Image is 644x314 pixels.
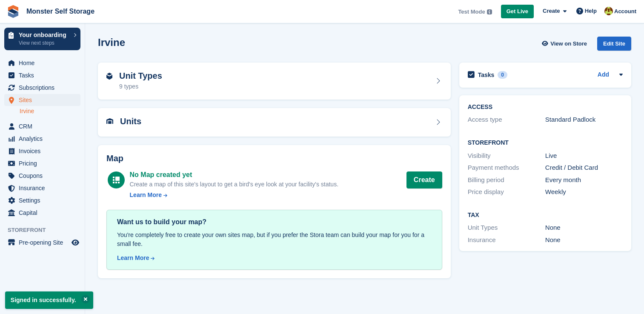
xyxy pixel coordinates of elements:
[4,69,80,81] a: menu
[19,170,70,182] span: Coupons
[4,28,80,50] a: Your onboarding View next steps
[19,207,70,219] span: Capital
[541,37,590,51] a: View on Store
[614,7,636,16] span: Account
[19,133,70,145] span: Analytics
[98,37,125,48] h2: Irvine
[468,151,545,161] div: Visibility
[19,57,70,69] span: Home
[19,82,70,94] span: Subscriptions
[4,94,80,106] a: menu
[597,37,631,51] div: Edit Site
[4,237,80,248] a: menu
[543,7,560,15] span: Create
[19,32,69,38] p: Your onboarding
[4,157,80,169] a: menu
[4,170,80,182] a: menu
[468,212,623,219] h2: Tax
[98,63,451,100] a: Unit Types 9 types
[98,108,451,137] a: Units
[478,71,495,79] h2: Tasks
[458,8,485,16] span: Test Mode
[604,7,613,15] img: Kurun Sangha
[106,154,442,163] h2: Map
[4,194,80,206] a: menu
[468,140,623,146] h2: Storefront
[545,115,623,125] div: Standard Padlock
[23,4,98,18] a: Monster Self Storage
[545,223,623,233] div: None
[19,157,70,169] span: Pricing
[19,94,70,106] span: Sites
[130,170,338,180] div: No Map created yet
[406,171,442,188] button: Create
[468,115,545,125] div: Access type
[119,82,162,91] div: 9 types
[19,237,70,248] span: Pre-opening Site
[545,235,623,245] div: None
[487,9,492,14] img: icon-info-grey-7440780725fd019a000dd9b08b2336e03edf1995a4989e88bcd33f0948082b44.svg
[4,182,80,194] a: menu
[4,57,80,69] a: menu
[119,71,162,81] h2: Unit Types
[117,254,149,263] div: Learn More
[5,291,93,309] p: Signed in successfully.
[7,5,20,18] img: stora-icon-8386f47178a22dfd0bd8f6a31ec36ba5ce8667c1dd55bd0f319d3a0aa187defe.svg
[4,133,80,145] a: menu
[4,207,80,219] a: menu
[19,69,70,81] span: Tasks
[468,104,623,111] h2: ACCESS
[545,163,623,173] div: Credit / Debit Card
[545,151,623,161] div: Live
[585,7,597,15] span: Help
[4,120,80,132] a: menu
[19,182,70,194] span: Insurance
[120,117,141,126] h2: Units
[20,107,80,115] a: Irvine
[19,145,70,157] span: Invoices
[19,120,70,132] span: CRM
[468,223,545,233] div: Unit Types
[545,187,623,197] div: Weekly
[113,177,120,183] img: map-icn-white-8b231986280072e83805622d3debb4903e2986e43859118e7b4002611c8ef794.svg
[130,180,338,189] div: Create a map of this site's layout to get a bird's eye look at your facility's status.
[8,226,85,234] span: Storefront
[501,5,534,19] a: Get Live
[468,163,545,173] div: Payment methods
[70,237,80,248] a: Preview store
[550,40,587,48] span: View on Store
[106,73,112,80] img: unit-type-icn-2b2737a686de81e16bb02015468b77c625bbabd49415b5ef34ead5e3b44a266d.svg
[117,231,432,248] div: You're completely free to create your own sites map, but if you prefer the Stora team can build y...
[498,71,507,79] div: 0
[468,175,545,185] div: Billing period
[117,217,432,227] div: Want us to build your map?
[4,82,80,94] a: menu
[117,254,432,263] a: Learn More
[468,235,545,245] div: Insurance
[19,39,69,47] p: View next steps
[130,191,162,200] div: Learn More
[598,70,609,80] a: Add
[106,118,113,124] img: unit-icn-7be61d7bf1b0ce9d3e12c5938cc71ed9869f7b940bace4675aadf7bd6d80202e.svg
[597,37,631,54] a: Edit Site
[4,145,80,157] a: menu
[19,194,70,206] span: Settings
[130,191,338,200] a: Learn More
[468,187,545,197] div: Price display
[507,7,528,16] span: Get Live
[545,175,623,185] div: Every month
